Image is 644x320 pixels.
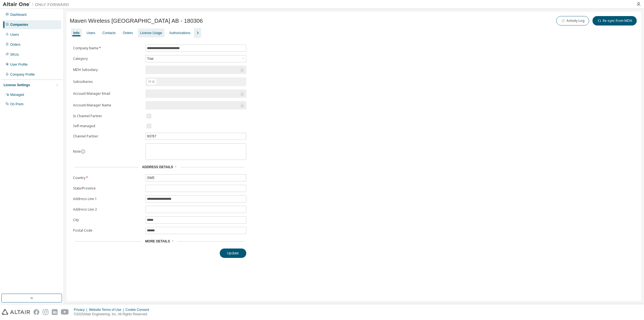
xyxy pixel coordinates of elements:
[140,31,162,35] div: License Usage
[73,228,142,233] label: Postal Code
[74,308,89,312] div: Privacy
[146,175,155,181] div: SWE
[3,2,72,7] img: Altair One
[73,176,142,180] label: Country
[145,239,170,243] span: More Details
[70,18,203,24] span: Maven Wireless [GEOGRAPHIC_DATA] AB - 180306
[10,93,24,97] div: Managed
[2,309,30,315] img: altair_logo.svg
[146,175,246,181] div: SWE
[73,31,79,35] div: Info
[73,80,142,84] label: Subsidiaries
[73,46,142,50] label: Company Name
[146,133,246,140] div: 93767
[220,249,246,258] button: Update
[73,91,142,96] label: Account Manager Email
[10,12,27,17] div: Dashboard
[10,22,28,27] div: Companies
[4,83,30,87] div: License Settings
[33,309,39,315] img: facebook.svg
[87,31,95,35] div: Users
[147,78,157,85] div: 15
[10,62,28,67] div: User Profile
[73,134,142,139] label: Channel Partner
[556,16,589,25] button: Activity Log
[89,308,125,312] div: Website Terms of Use
[10,42,20,47] div: Orders
[73,207,142,212] label: Address Line 2
[146,133,157,139] div: 93767
[125,308,152,312] div: Cookie Consent
[146,56,154,62] div: Trial
[43,309,48,315] img: instagram.svg
[73,114,142,118] label: Is Channel Partner
[73,149,81,154] label: Note
[52,309,58,315] img: linkedin.svg
[73,57,142,61] label: Category
[74,312,152,317] p: © 2025 Altair Engineering, Inc. All Rights Reserved.
[73,186,142,191] label: State/Province
[10,102,24,106] div: On Prem
[10,72,35,77] div: Company Profile
[10,52,19,57] div: SKUs
[73,68,142,72] label: MDH Subsidary
[593,16,637,25] button: Re-sync from MDH
[146,55,246,62] div: Trial
[73,103,142,107] label: Account Manager Name
[10,32,19,37] div: Users
[146,77,246,86] div: 15
[73,197,142,201] label: Address Line 1
[61,309,69,315] img: youtube.svg
[73,124,142,128] label: Self-managed
[123,31,133,35] div: Orders
[169,31,190,35] div: Authorizations
[142,165,173,169] span: Address Details
[73,218,142,222] label: City
[81,149,85,154] button: information
[102,31,115,35] div: Contacts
